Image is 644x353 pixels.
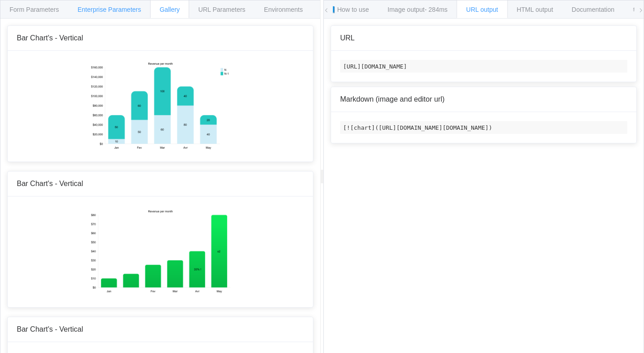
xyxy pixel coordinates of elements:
span: Image output [388,6,448,13]
img: Static chart exemple [90,206,231,296]
span: - 284ms [424,6,448,13]
span: HTML output [517,6,553,13]
span: Bar Chart's - Vertical [17,325,83,333]
span: URL Parameters [198,6,245,13]
span: Documentation [572,6,615,13]
span: Bar Chart's - Vertical [17,34,83,42]
span: Gallery [160,6,180,13]
span: Form Parameters [10,6,59,13]
span: 📘 How to use [328,6,369,13]
span: Environments [264,6,303,13]
span: Bar Chart's - Vertical [17,180,83,187]
img: Static chart exemple [90,60,231,151]
span: URL output [466,6,498,13]
code: [URL][DOMAIN_NAME] [340,60,627,73]
span: URL [340,34,355,42]
code: [![chart]([URL][DOMAIN_NAME][DOMAIN_NAME]) [340,121,627,134]
span: Enterprise Parameters [78,6,141,13]
span: Markdown (image and editor url) [340,95,444,103]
